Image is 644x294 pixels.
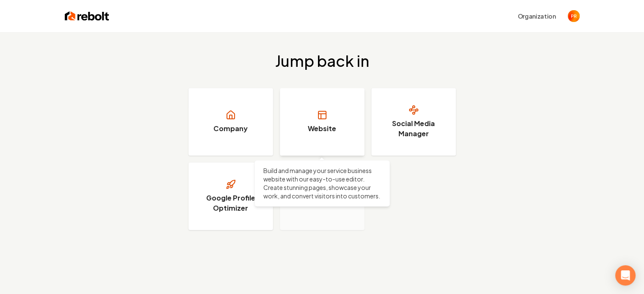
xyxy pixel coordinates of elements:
a: Website [280,88,365,156]
a: Google Profile Optimizer [188,162,273,230]
h3: Company [213,124,248,134]
img: Pablo Robles [568,10,580,22]
a: Social Media Manager [371,88,456,156]
button: Open user button [568,10,580,22]
img: Rebolt Logo [65,10,109,22]
a: Company [188,88,273,156]
h3: Social Media Manager [382,118,445,139]
button: Organization [513,8,561,24]
div: Open Intercom Messenger [615,265,636,286]
h3: Google Profile Optimizer [199,193,263,213]
p: Build and manage your service business website with our easy-to-use editor. Create stunning pages... [263,166,381,200]
h3: Website [308,124,336,134]
h2: Jump back in [275,52,369,69]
